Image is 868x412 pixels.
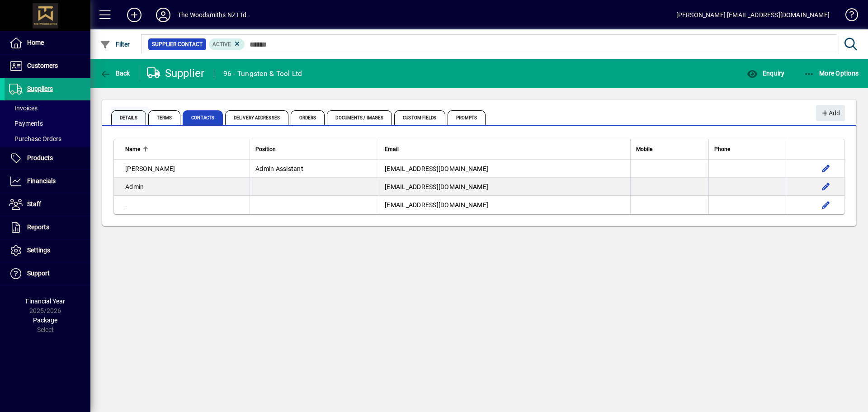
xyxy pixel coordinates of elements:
[5,239,90,262] a: Settings
[327,110,392,125] span: Documents / Images
[98,36,132,52] button: Filter
[5,100,90,116] a: Invoices
[148,110,181,125] span: Terms
[27,85,53,92] span: Suppliers
[27,223,49,231] span: Reports
[636,144,652,154] span: Mobile
[27,39,44,46] span: Home
[125,165,175,172] span: [PERSON_NAME]
[27,177,56,185] span: Financials
[120,7,149,23] button: Add
[212,41,231,47] span: Active
[98,65,132,81] button: Back
[223,66,302,81] div: 96 - Tungsten & Tool Ltd
[149,7,178,23] button: Profile
[819,161,833,176] button: Edit
[5,147,90,170] a: Products
[27,270,50,277] span: Support
[839,2,857,31] a: Knowledge Base
[804,70,859,77] span: More Options
[385,201,488,208] span: [EMAIL_ADDRESS][DOMAIN_NAME]
[125,144,140,154] span: Name
[27,246,50,254] span: Settings
[5,170,90,193] a: Financials
[5,55,90,77] a: Customers
[5,131,90,147] a: Purchase Orders
[125,144,244,154] div: Name
[100,41,130,48] span: Filter
[27,154,53,161] span: Products
[5,32,90,54] a: Home
[225,110,288,125] span: Delivery Addresses
[385,183,488,190] span: [EMAIL_ADDRESS][DOMAIN_NAME]
[291,110,325,125] span: Orders
[9,120,43,127] span: Payments
[821,106,840,121] span: Add
[5,116,90,131] a: Payments
[255,144,276,154] span: Position
[27,200,41,208] span: Staff
[125,183,144,190] span: Admin
[5,262,90,285] a: Support
[745,65,787,81] button: Enquiry
[5,193,90,216] a: Staff
[385,165,488,172] span: [EMAIL_ADDRESS][DOMAIN_NAME]
[255,144,373,154] div: Position
[448,110,486,125] span: Prompts
[250,160,379,178] td: Admin Assistant
[9,104,38,112] span: Invoices
[178,8,250,22] div: The Woodsmiths NZ Ltd .
[111,110,146,125] span: Details
[147,66,205,81] div: Supplier
[819,180,833,194] button: Edit
[183,110,223,125] span: Contacts
[394,110,445,125] span: Custom Fields
[152,40,203,49] span: Supplier Contact
[714,144,730,154] span: Phone
[100,70,130,77] span: Back
[819,198,833,212] button: Edit
[9,135,61,142] span: Purchase Orders
[125,201,127,208] span: .
[209,38,245,50] mat-chip: Activation Status: Active
[747,70,784,77] span: Enquiry
[26,298,65,305] span: Financial Year
[385,144,399,154] span: Email
[5,216,90,239] a: Reports
[33,317,57,324] span: Package
[90,65,140,81] app-page-header-button: Back
[385,144,625,154] div: Email
[816,105,845,121] button: Add
[714,144,780,154] div: Phone
[802,65,861,81] button: More Options
[636,144,703,154] div: Mobile
[27,62,58,69] span: Customers
[676,8,830,22] div: [PERSON_NAME] [EMAIL_ADDRESS][DOMAIN_NAME]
